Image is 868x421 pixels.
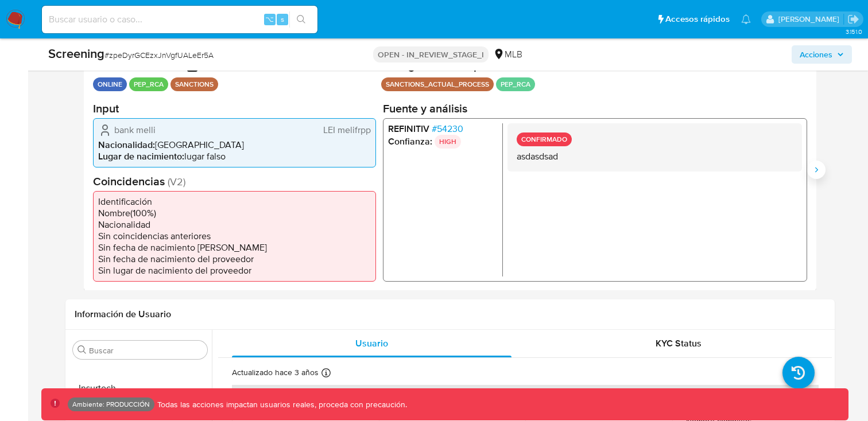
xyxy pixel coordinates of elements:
[75,309,171,320] h1: Información de Usuario
[493,48,522,61] div: MLB
[89,345,203,356] input: Buscar
[68,375,212,402] button: Insurtech
[800,45,832,64] span: Acciones
[656,337,702,350] span: KYC Status
[77,345,87,354] button: Buscar
[778,14,843,25] p: natalia.maison@mercadolibre.com
[792,45,852,64] button: Acciones
[355,337,388,350] span: Usuario
[48,44,104,63] b: Screening
[289,11,313,28] button: search-icon
[42,12,317,27] input: Buscar usuario o caso...
[373,46,489,63] p: OPEN - IN_REVIEW_STAGE_I
[232,385,819,412] th: Datos personales
[665,13,730,25] span: Accesos rápidos
[281,14,284,25] span: s
[846,27,862,36] span: 3.151.0
[154,399,407,410] p: Todas las acciones impactan usuarios reales, proceda con precaución.
[232,367,319,378] p: Actualizado hace 3 años
[265,14,274,25] span: ⌥
[72,402,150,407] p: Ambiente: PRODUCCIÓN
[741,14,751,24] a: Notificações
[104,49,214,61] span: # zpeDyrGCEzxJnVgfUALeEr5A
[847,13,859,25] a: Sair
